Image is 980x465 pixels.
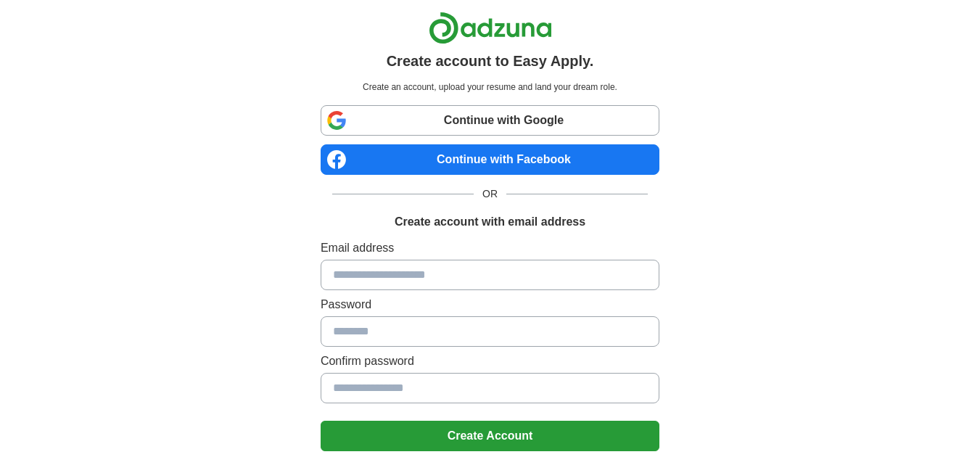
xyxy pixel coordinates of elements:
[321,239,659,257] label: Email address
[321,353,659,370] label: Confirm password
[429,12,552,44] img: Adzuna logo
[474,186,506,202] span: OR
[321,296,659,313] label: Password
[321,144,659,175] a: Continue with Facebook
[395,213,585,231] h1: Create account with email address
[387,50,594,72] h1: Create account to Easy Apply.
[321,421,659,451] button: Create Account
[321,105,659,136] a: Continue with Google
[324,81,656,94] p: Create an account, upload your resume and land your dream role.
